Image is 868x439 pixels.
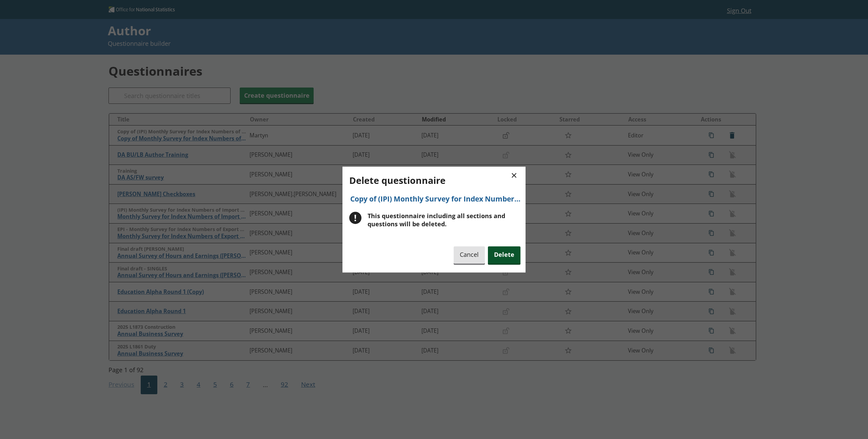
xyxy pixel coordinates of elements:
[508,167,520,183] button: ×
[350,194,520,204] h3: Copy of (IPI) Monthly Survey for Index Numbers of Import Prices - Price Quotation Return
[349,212,361,224] div: !
[454,246,485,264] button: Cancel
[488,246,520,264] button: Delete
[349,174,520,187] h2: Delete questionnaire
[368,212,520,228] div: This questionnaire including all sections and questions will be deleted.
